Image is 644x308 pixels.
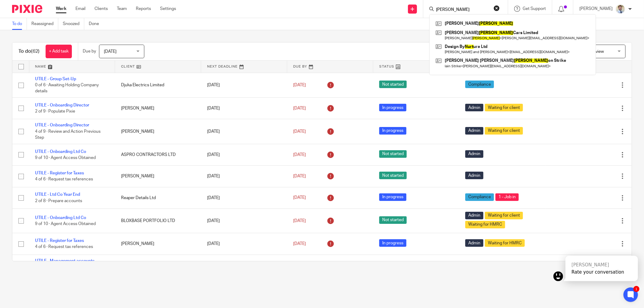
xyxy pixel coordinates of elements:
a: Work [56,6,66,12]
span: 4 of 6 · Request tax references [35,245,93,249]
a: UTILE - Onboarding Ltd Co [35,150,86,154]
input: Search [435,7,490,13]
span: [DATE] [293,242,306,246]
button: Clear [494,5,500,11]
span: 9 of 10 · Agent Access Obtained [35,156,96,160]
a: Reports [136,6,151,12]
td: [DATE] [201,166,287,187]
a: Reassigned [31,18,58,30]
a: UTILE - Onboarding Ltd Co [35,216,86,220]
a: UTILE - Onboarding Director [35,123,89,127]
td: [DATE] [201,209,287,233]
span: Waiting for client [485,212,523,219]
span: Waiting for HMRC [465,221,505,228]
a: Snoozed [63,18,84,30]
span: Waiting for client [485,104,523,111]
td: [DATE] [201,73,287,97]
span: Compliance [465,81,494,88]
span: Admin [465,172,483,179]
a: UTILE - Register for Taxes [35,239,84,243]
td: Reaper Details Ltd [115,187,201,208]
span: [DATE] [293,129,306,134]
span: [DATE] [293,174,306,178]
span: 1 - Job in [495,193,519,201]
span: 9 of 10 · Agent Access Obtained [35,222,96,226]
span: Get Support [523,7,546,11]
a: Clients [95,6,108,12]
td: [PERSON_NAME] & [PERSON_NAME] Ltd [115,255,201,279]
td: [PERSON_NAME] [115,97,201,119]
span: [DATE] [293,196,306,200]
span: [DATE] [293,106,306,110]
div: [PERSON_NAME] [572,262,632,268]
span: Not started [379,172,407,179]
span: 4 of 9 · Review and Action Previous Step [35,129,101,140]
td: [PERSON_NAME] [115,119,201,144]
span: In progress [379,104,406,111]
a: UTILE - Management accounts (Quarterly) [35,259,95,269]
p: Due by [83,48,96,54]
a: To do [12,18,27,30]
div: Rate your conversation [572,269,632,275]
span: [DATE] [104,49,117,54]
a: Email [75,6,85,12]
td: [DATE] [201,255,287,279]
td: [DATE] [201,97,287,119]
td: [DATE] [201,144,287,165]
td: [PERSON_NAME] [115,166,201,187]
a: Settings [160,6,176,12]
a: Done [89,18,104,30]
td: [DATE] [201,187,287,208]
span: [DATE] [293,219,306,223]
span: Admin [465,212,483,219]
a: + Add task [46,45,72,58]
td: [DATE] [201,119,287,144]
span: [DATE] [293,83,306,87]
div: 1 [633,286,639,292]
span: Admin [465,127,483,135]
span: Waiting for client [485,127,523,135]
td: [DATE] [201,233,287,255]
img: 1693835698283.jfif [616,4,625,14]
span: Waiting for HMRC [485,239,525,247]
span: In progress [379,193,406,201]
span: (62) [31,49,40,54]
span: Compliance [465,193,494,201]
img: Pixie [12,5,42,13]
p: [PERSON_NAME] [579,6,613,12]
span: Not started [379,81,407,88]
td: ASPRO CONTRACTORS LTD [115,144,201,165]
span: 0 of 6 · Awaiting Holding Company details [35,83,99,94]
span: Admin [465,104,483,111]
img: kai.png [553,271,563,281]
span: In progress [379,239,406,247]
td: BLOXBASE PORTFOLIO LTD [115,209,201,233]
a: UTILE - Group Set-Up [35,77,76,81]
span: Not started [379,150,407,158]
a: Team [117,6,127,12]
a: UTILE - Register for Taxes [35,171,84,175]
span: Admin [465,239,483,247]
span: 2 of 9 · Populate Pixie [35,109,75,113]
span: 2 of 8 · Prepare accounts [35,199,82,203]
span: Admin [465,150,483,158]
span: 4 of 6 · Request tax references [35,177,93,182]
td: [PERSON_NAME] [115,233,201,255]
span: Not started [379,216,407,224]
td: Djuka Electrics Limited [115,73,201,97]
a: UTILE - Ltd Co Year End [35,192,80,197]
span: In progress [379,127,406,135]
span: [DATE] [293,153,306,157]
a: UTILE - Onboarding Director [35,103,89,107]
h1: To do [18,48,40,55]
